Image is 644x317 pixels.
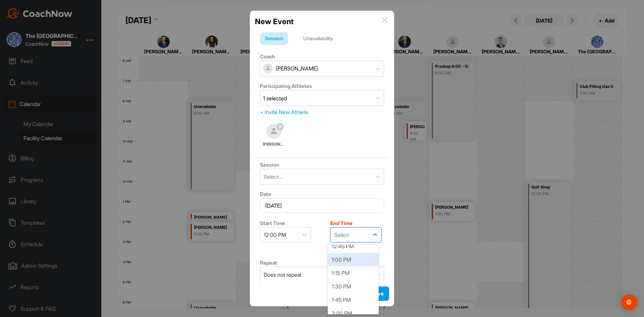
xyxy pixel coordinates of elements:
[260,53,275,60] label: Coach
[328,253,379,266] div: 1:00 PM
[263,141,285,147] span: [PERSON_NAME]
[260,191,271,197] label: Date
[298,32,338,45] div: Unavailability
[260,220,285,226] label: Start Time
[263,63,273,73] img: Ben Squires
[260,32,288,45] div: Session
[328,280,379,293] div: 1:30 PM
[255,16,293,27] h2: New Event
[328,240,379,253] div: 12:45 PM
[382,17,387,23] img: info
[328,266,379,280] div: 1:15 PM
[260,83,312,89] label: Participating Athletes
[264,173,283,181] div: Select...
[260,198,384,213] input: Select Date
[276,64,318,72] div: [PERSON_NAME]
[260,260,277,266] label: Repeat
[266,124,281,139] img: square_default-ef6cabf814de5a2bf16c804365e32c732080f9872bdf737d349900a9daf73cf9.png
[264,231,286,239] div: 12:00 PM
[260,162,279,168] label: Session
[330,220,353,226] label: End Time
[260,108,384,116] div: + Invite New Athlete
[621,294,637,310] div: Open Intercom Messenger
[264,271,302,279] div: Does not repeat
[263,94,287,102] div: 1 selected
[328,293,379,307] div: 1:45 PM
[334,231,349,239] div: Select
